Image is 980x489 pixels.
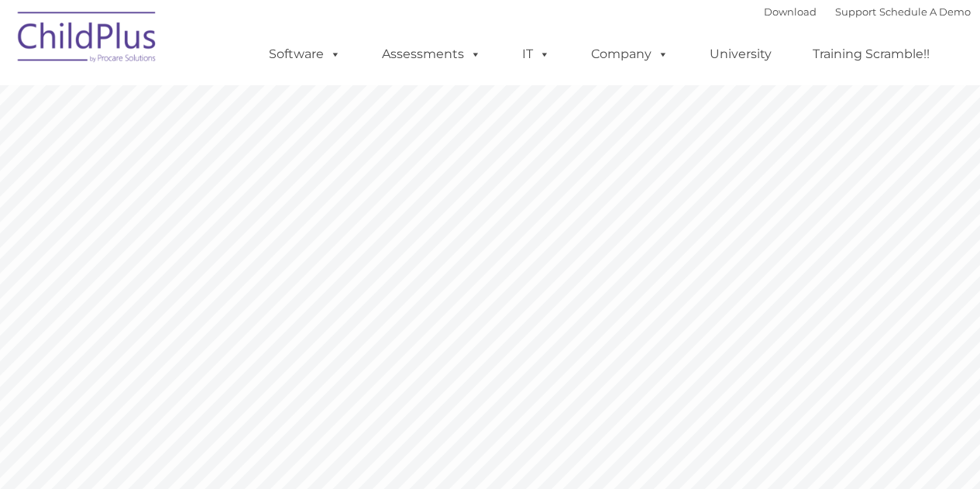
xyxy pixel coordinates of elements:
[694,39,787,70] a: University
[507,39,566,70] a: IT
[10,1,165,78] img: ChildPlus by Procare Solutions
[797,39,945,70] a: Training Scramble!!
[835,5,876,18] a: Support
[366,39,497,70] a: Assessments
[764,5,971,18] font: |
[253,39,356,70] a: Software
[576,39,684,70] a: Company
[764,5,817,18] a: Download
[879,5,971,18] a: Schedule A Demo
